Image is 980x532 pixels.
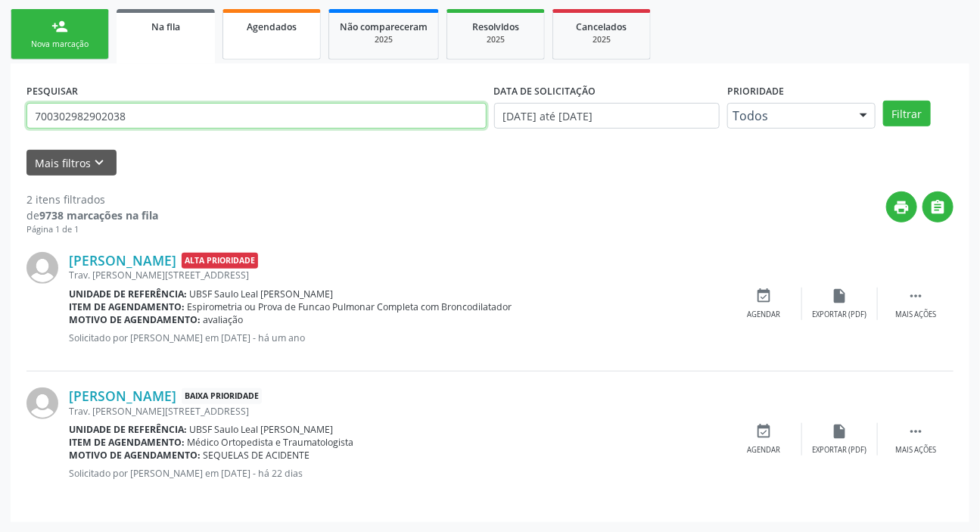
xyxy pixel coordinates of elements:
i: event_available [756,288,773,304]
span: Resolvidos [472,20,519,33]
i: insert_drive_file [832,288,848,304]
div: Agendar [748,310,781,320]
img: img [26,252,58,284]
span: Médico Ortopedista e Traumatologista [188,436,354,449]
div: 2025 [340,34,428,45]
i: print [894,199,910,216]
i:  [907,288,924,304]
b: Unidade de referência: [69,423,187,436]
div: 2 itens filtrados [26,191,158,207]
div: Mais ações [895,310,936,320]
div: 2025 [564,34,639,45]
button: Filtrar [883,101,931,126]
i: insert_drive_file [832,423,848,440]
span: avaliação [204,313,244,326]
a: [PERSON_NAME] [69,387,176,404]
div: Trav. [PERSON_NAME][STREET_ADDRESS] [69,405,726,418]
b: Item de agendamento: [69,436,185,449]
span: Cancelados [577,20,627,33]
span: Não compareceram [340,20,428,33]
button: Mais filtroskeyboard_arrow_down [26,150,117,176]
i: keyboard_arrow_down [92,154,108,171]
div: person_add [51,18,68,35]
div: Exportar (PDF) [813,445,867,456]
div: Nova marcação [22,39,98,50]
b: Motivo de agendamento: [69,313,201,326]
span: Todos [733,108,845,123]
span: UBSF Saulo Leal [PERSON_NAME] [190,423,334,436]
img: img [26,387,58,419]
a: [PERSON_NAME] [69,252,176,269]
div: Exportar (PDF) [813,310,867,320]
label: Prioridade [727,79,784,103]
i:  [930,199,947,216]
div: Agendar [748,445,781,456]
strong: 9738 marcações na fila [39,208,158,222]
p: Solicitado por [PERSON_NAME] em [DATE] - há um ano [69,331,726,344]
span: UBSF Saulo Leal [PERSON_NAME] [190,288,334,300]
i:  [907,423,924,440]
div: de [26,207,158,223]
span: Agendados [247,20,297,33]
i: event_available [756,423,773,440]
b: Motivo de agendamento: [69,449,201,462]
label: DATA DE SOLICITAÇÃO [494,79,596,103]
button:  [922,191,954,222]
span: SEQUELAS DE ACIDENTE [204,449,310,462]
span: Espirometria ou Prova de Funcao Pulmonar Completa com Broncodilatador [188,300,512,313]
div: Mais ações [895,445,936,456]
div: Trav. [PERSON_NAME][STREET_ADDRESS] [69,269,726,282]
label: PESQUISAR [26,79,78,103]
div: 2025 [458,34,534,45]
b: Item de agendamento: [69,300,185,313]
button: print [886,191,917,222]
b: Unidade de referência: [69,288,187,300]
input: Selecione um intervalo [494,103,720,129]
div: Página 1 de 1 [26,223,158,236]
input: Nome, CNS [26,103,487,129]
span: Na fila [151,20,180,33]
span: Alta Prioridade [182,253,258,269]
p: Solicitado por [PERSON_NAME] em [DATE] - há 22 dias [69,467,726,480]
span: Baixa Prioridade [182,388,262,404]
